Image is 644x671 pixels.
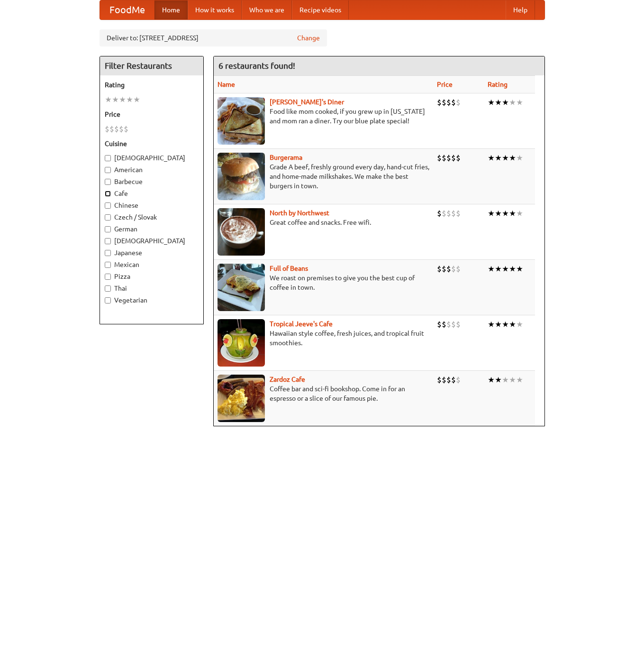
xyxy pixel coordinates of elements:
[451,319,456,330] li: $
[502,208,509,219] li: ★
[105,262,111,268] input: Mexican
[105,167,111,173] input: American
[218,208,265,256] img: north.jpg
[516,97,523,108] li: ★
[105,189,199,198] label: Cafe
[516,264,523,274] li: ★
[154,0,188,19] a: Home
[451,208,456,219] li: $
[105,297,111,303] input: Vegetarian
[105,274,111,280] input: Pizza
[188,0,242,19] a: How it works
[105,110,199,119] h5: Price
[105,224,199,234] label: German
[442,153,446,163] li: $
[502,264,509,274] li: ★
[437,97,442,108] li: $
[516,319,523,330] li: ★
[218,162,429,191] p: Grade A beef, freshly ground every day, hand-cut fries, and home-made milkshakes. We make the bes...
[218,153,265,200] img: burgerama.jpg
[105,94,112,105] li: ★
[488,319,495,330] li: ★
[218,97,265,145] img: sallys.jpg
[495,375,502,385] li: ★
[502,319,509,330] li: ★
[446,375,451,385] li: $
[105,124,109,134] li: $
[456,208,461,219] li: $
[437,153,442,163] li: $
[105,177,199,186] label: Barbecue
[242,0,292,19] a: Who we are
[442,375,446,385] li: $
[270,265,308,272] b: Full of Beans
[495,264,502,274] li: ★
[270,154,302,161] a: Burgerama
[495,208,502,219] li: ★
[488,81,508,88] a: Rating
[509,153,516,163] li: ★
[292,0,349,19] a: Recipe videos
[105,226,111,232] input: German
[105,153,199,163] label: [DEMOGRAPHIC_DATA]
[516,375,523,385] li: ★
[437,208,442,219] li: $
[446,208,451,219] li: $
[437,319,442,330] li: $
[495,153,502,163] li: ★
[456,153,461,163] li: $
[119,94,126,105] li: ★
[488,97,495,108] li: ★
[218,375,265,422] img: zardoz.jpg
[124,124,128,134] li: $
[509,264,516,274] li: ★
[105,238,111,244] input: [DEMOGRAPHIC_DATA]
[488,375,495,385] li: ★
[105,165,199,175] label: American
[105,248,199,257] label: Japanese
[105,260,199,269] label: Mexican
[495,97,502,108] li: ★
[105,201,199,210] label: Chinese
[437,264,442,274] li: $
[502,375,509,385] li: ★
[456,264,461,274] li: $
[105,155,111,161] input: [DEMOGRAPHIC_DATA]
[105,285,111,292] input: Thai
[516,153,523,163] li: ★
[516,208,523,219] li: ★
[119,124,124,134] li: $
[437,81,453,88] a: Price
[509,97,516,108] li: ★
[297,33,320,43] a: Change
[451,375,456,385] li: $
[109,124,114,134] li: $
[270,98,344,106] a: [PERSON_NAME]'s Diner
[105,191,111,197] input: Cafe
[442,319,446,330] li: $
[437,375,442,385] li: $
[509,375,516,385] li: ★
[451,153,456,163] li: $
[105,202,111,209] input: Chinese
[133,94,140,105] li: ★
[218,218,429,227] p: Great coffee and snacks. Free wifi.
[509,319,516,330] li: ★
[446,319,451,330] li: $
[495,319,502,330] li: ★
[488,153,495,163] li: ★
[270,376,305,383] a: Zardoz Cafe
[105,139,199,148] h5: Cuisine
[105,284,199,293] label: Thai
[502,97,509,108] li: ★
[442,97,446,108] li: $
[456,375,461,385] li: $
[270,320,333,328] a: Tropical Jeeve's Cafe
[105,272,199,281] label: Pizza
[509,208,516,219] li: ★
[218,107,429,126] p: Food like mom cooked, if you grew up in [US_STATE] and mom ran a diner. Try our blue plate special!
[218,384,429,403] p: Coffee bar and sci-fi bookshop. Come in for an espresso or a slice of our famous pie.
